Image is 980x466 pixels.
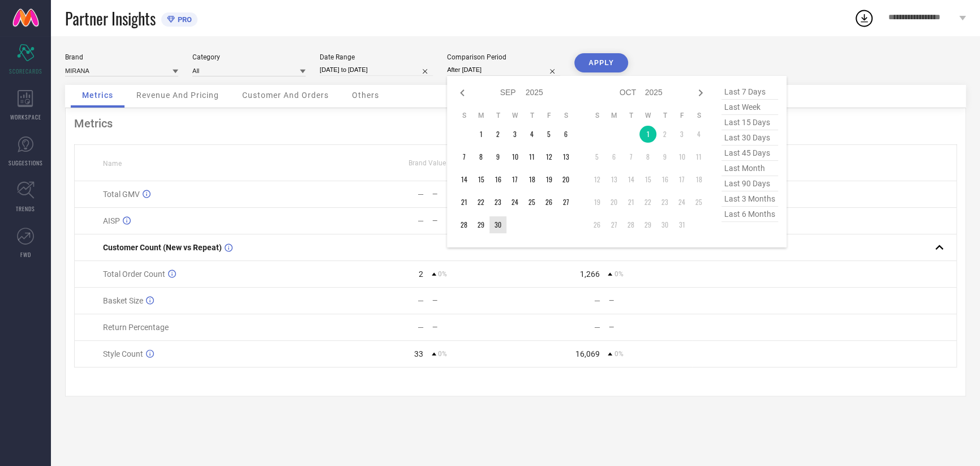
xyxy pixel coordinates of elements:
[588,111,605,120] th: Sunday
[605,148,622,165] td: Mon Oct 06 2025
[656,126,673,143] td: Thu Oct 02 2025
[622,171,639,188] td: Tue Oct 14 2025
[557,148,574,165] td: Sat Sep 13 2025
[594,323,600,332] div: —
[472,216,489,233] td: Mon Sep 29 2025
[455,194,472,211] td: Sun Sep 21 2025
[455,148,472,165] td: Sun Sep 07 2025
[540,111,557,120] th: Friday
[574,53,628,72] button: APPLY
[673,171,690,188] td: Fri Oct 17 2025
[690,194,707,211] td: Sat Oct 25 2025
[489,171,506,188] td: Tue Sep 16 2025
[489,126,506,143] td: Tue Sep 02 2025
[455,111,472,120] th: Sunday
[192,53,306,61] div: Category
[656,216,673,233] td: Thu Oct 30 2025
[16,204,35,213] span: TRENDS
[523,126,540,143] td: Thu Sep 04 2025
[639,148,656,165] td: Wed Oct 08 2025
[103,323,169,332] span: Return Percentage
[557,111,574,120] th: Saturday
[506,126,523,143] td: Wed Sep 03 2025
[472,111,489,120] th: Monday
[506,111,523,120] th: Wednesday
[721,130,778,146] span: last 30 days
[690,111,707,120] th: Saturday
[639,111,656,120] th: Wednesday
[721,176,778,191] span: last 90 days
[65,53,178,61] div: Brand
[721,84,778,100] span: last 7 days
[721,146,778,161] span: last 45 days
[8,159,43,167] span: SUGGESTIONS
[438,270,447,278] span: 0%
[136,91,219,100] span: Revenue And Pricing
[103,160,122,168] span: Name
[673,148,690,165] td: Fri Oct 10 2025
[438,350,447,358] span: 0%
[432,217,515,225] div: —
[721,100,778,115] span: last week
[557,171,574,188] td: Sat Sep 20 2025
[10,113,41,121] span: WORKSPACE
[721,191,778,207] span: last 3 months
[721,161,778,176] span: last month
[605,171,622,188] td: Mon Oct 13 2025
[472,171,489,188] td: Mon Sep 15 2025
[605,194,622,211] td: Mon Oct 20 2025
[540,194,557,211] td: Fri Sep 26 2025
[103,270,165,279] span: Total Order Count
[690,148,707,165] td: Sat Oct 11 2025
[472,148,489,165] td: Mon Sep 08 2025
[656,171,673,188] td: Thu Oct 16 2025
[455,171,472,188] td: Sun Sep 14 2025
[472,194,489,211] td: Mon Sep 22 2025
[673,111,690,120] th: Friday
[622,194,639,211] td: Tue Oct 21 2025
[639,216,656,233] td: Wed Oct 29 2025
[523,171,540,188] td: Thu Sep 18 2025
[656,111,673,120] th: Thursday
[721,207,778,222] span: last 6 months
[472,126,489,143] td: Mon Sep 01 2025
[506,148,523,165] td: Wed Sep 10 2025
[506,171,523,188] td: Wed Sep 17 2025
[103,349,143,358] span: Style Count
[242,91,329,100] span: Customer And Orders
[432,190,515,198] div: —
[103,243,222,252] span: Customer Count (New vs Repeat)
[557,126,574,143] td: Sat Sep 06 2025
[523,194,540,211] td: Thu Sep 25 2025
[605,216,622,233] td: Mon Oct 27 2025
[455,86,469,100] div: Previous month
[540,171,557,188] td: Fri Sep 19 2025
[639,126,656,143] td: Wed Oct 01 2025
[320,64,433,76] input: Select date range
[489,111,506,120] th: Tuesday
[622,148,639,165] td: Tue Oct 07 2025
[9,67,42,75] span: SCORECARDS
[418,323,424,332] div: —
[447,53,560,61] div: Comparison Period
[639,194,656,211] td: Wed Oct 22 2025
[608,297,691,305] div: —
[489,148,506,165] td: Tue Sep 09 2025
[594,296,600,305] div: —
[418,296,424,305] div: —
[854,8,874,28] div: Open download list
[455,216,472,233] td: Sun Sep 28 2025
[656,148,673,165] td: Thu Oct 09 2025
[418,190,424,199] div: —
[622,216,639,233] td: Tue Oct 28 2025
[721,115,778,130] span: last 15 days
[588,216,605,233] td: Sun Oct 26 2025
[20,250,31,259] span: FWD
[540,126,557,143] td: Fri Sep 05 2025
[540,148,557,165] td: Fri Sep 12 2025
[103,296,143,305] span: Basket Size
[414,349,423,358] div: 33
[579,270,599,279] div: 1,266
[614,270,623,278] span: 0%
[432,297,515,305] div: —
